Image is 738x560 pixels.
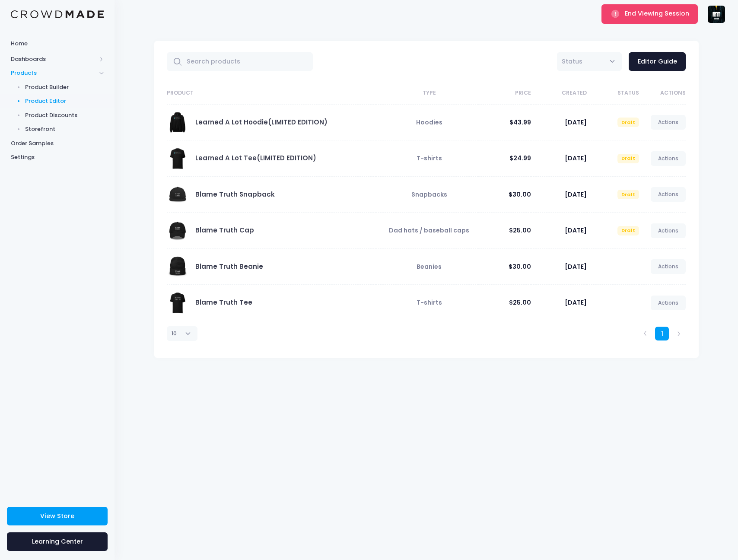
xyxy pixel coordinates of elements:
[417,262,442,271] span: Beanies
[167,82,376,105] th: Product: activate to sort column ascending
[417,298,442,307] span: T-shirts
[565,298,587,307] span: [DATE]
[417,154,442,162] span: T-shirts
[565,226,587,235] span: [DATE]
[708,6,725,23] img: User
[651,187,686,202] a: Actions
[601,4,698,23] button: End Viewing Session
[11,55,96,64] span: Dashboards
[651,259,686,274] a: Actions
[167,52,313,71] input: Search products
[651,296,686,310] a: Actions
[651,115,686,130] a: Actions
[617,154,639,163] span: Draft
[651,223,686,238] a: Actions
[639,82,686,105] th: Actions: activate to sort column ascending
[531,82,587,105] th: Created: activate to sort column ascending
[195,262,263,271] a: Blame Truth Beanie
[7,532,108,551] a: Learning Center
[565,154,587,162] span: [DATE]
[25,111,104,120] span: Product Discounts
[11,39,104,48] span: Home
[587,82,639,105] th: Status: activate to sort column ascending
[25,125,104,134] span: Storefront
[195,226,254,235] a: Blame Truth Cap
[11,139,104,148] span: Order Samples
[617,226,639,235] span: Draft
[195,118,328,127] a: Learned A Lot Hoodie(LIMITED EDITION)
[411,190,447,199] span: Snapbacks
[629,52,686,71] a: Editor Guide
[11,153,104,162] span: Settings
[617,190,639,199] span: Draft
[25,97,104,105] span: Product Editor
[195,298,252,307] a: Blame Truth Tee
[509,190,531,199] span: $30.00
[11,69,96,77] span: Products
[7,507,108,525] a: View Store
[509,118,531,127] span: $43.99
[565,190,587,199] span: [DATE]
[11,10,104,19] img: Logo
[565,118,587,127] span: [DATE]
[617,118,639,127] span: Draft
[32,537,83,546] span: Learning Center
[655,327,669,341] a: 1
[562,57,582,66] span: Status
[195,190,275,199] a: Blame Truth Snapback
[509,298,531,307] span: $25.00
[557,52,622,71] span: Status
[562,57,582,66] span: Status
[509,262,531,271] span: $30.00
[509,226,531,235] span: $25.00
[565,262,587,271] span: [DATE]
[195,153,316,162] a: Learned A Lot Tee(LIMITED EDITION)
[625,9,689,18] span: End Viewing Session
[40,512,74,520] span: View Store
[376,82,478,105] th: Type: activate to sort column ascending
[478,82,531,105] th: Price: activate to sort column ascending
[25,83,104,92] span: Product Builder
[389,226,469,235] span: Dad hats / baseball caps
[651,151,686,166] a: Actions
[509,154,531,162] span: $24.99
[416,118,442,127] span: Hoodies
